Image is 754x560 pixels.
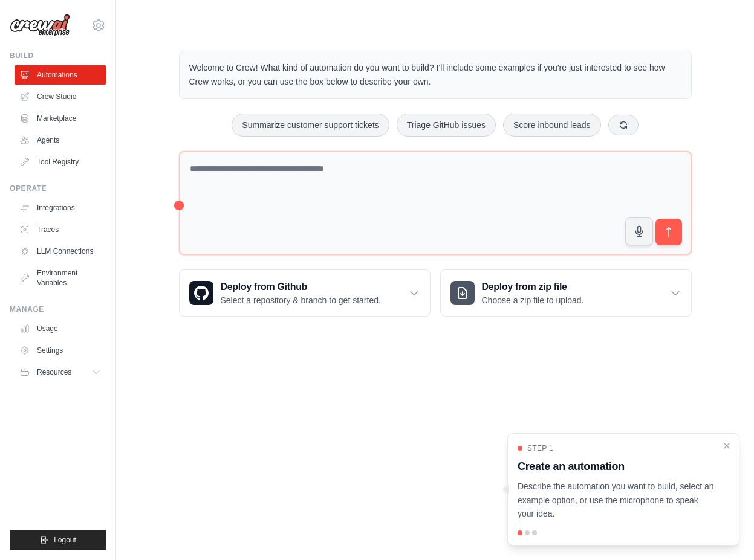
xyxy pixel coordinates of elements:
button: Triage GitHub issues [397,114,496,137]
a: Agents [15,130,106,150]
button: Score inbound leads [503,114,601,137]
a: Tool Registry [15,152,106,172]
button: Summarize customer support tickets [232,114,389,137]
div: Operate [10,184,106,193]
button: Logout [10,530,106,550]
img: Logo [10,14,70,37]
button: Resources [15,362,106,382]
div: Manage [10,304,106,314]
a: Traces [15,220,106,239]
h3: Deploy from zip file [482,280,584,294]
span: Logout [54,535,76,545]
a: Usage [15,319,106,338]
a: Marketplace [15,109,106,128]
span: Step 1 [527,443,553,453]
a: Crew Studio [15,87,106,106]
p: Select a repository & branch to get started. [221,294,381,306]
a: LLM Connections [15,242,106,261]
p: Describe the automation you want to build, select an example option, or use the microphone to spe... [518,480,715,521]
p: Welcome to Crew! What kind of automation do you want to build? I'll include some examples if you'... [189,61,681,89]
h3: Create an automation [518,458,715,475]
iframe: Chat Widget [694,502,754,560]
a: Environment Variables [15,263,106,292]
div: Build [10,51,106,60]
span: Resources [37,367,71,377]
button: Close walkthrough [722,441,732,451]
p: Choose a zip file to upload. [482,294,584,306]
a: Automations [15,65,106,85]
a: Integrations [15,198,106,217]
h3: Deploy from Github [221,280,381,294]
a: Settings [15,341,106,360]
